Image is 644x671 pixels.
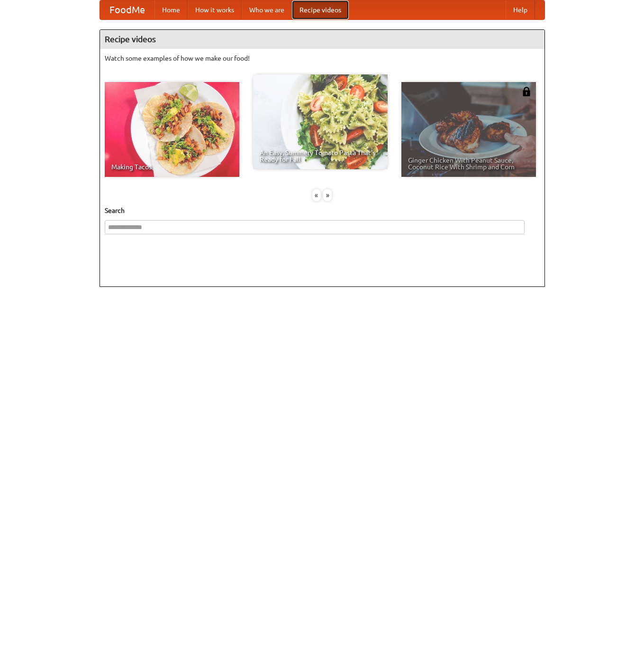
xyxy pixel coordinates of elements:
a: Making Tacos [105,82,239,177]
div: » [323,189,332,201]
a: Who we are [242,0,292,19]
img: 483408.png [522,87,531,96]
a: Home [154,0,188,19]
span: Making Tacos [111,164,233,170]
a: FoodMe [100,0,154,19]
a: Recipe videos [292,0,349,19]
h5: Search [105,206,540,215]
a: Help [506,0,535,19]
h4: Recipe videos [100,30,544,49]
a: An Easy, Summery Tomato Pasta That's Ready for Fall [253,74,388,169]
p: Watch some examples of how we make our food! [105,54,540,63]
div: « [312,189,321,201]
a: How it works [188,0,242,19]
span: An Easy, Summery Tomato Pasta That's Ready for Fall [260,149,381,163]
